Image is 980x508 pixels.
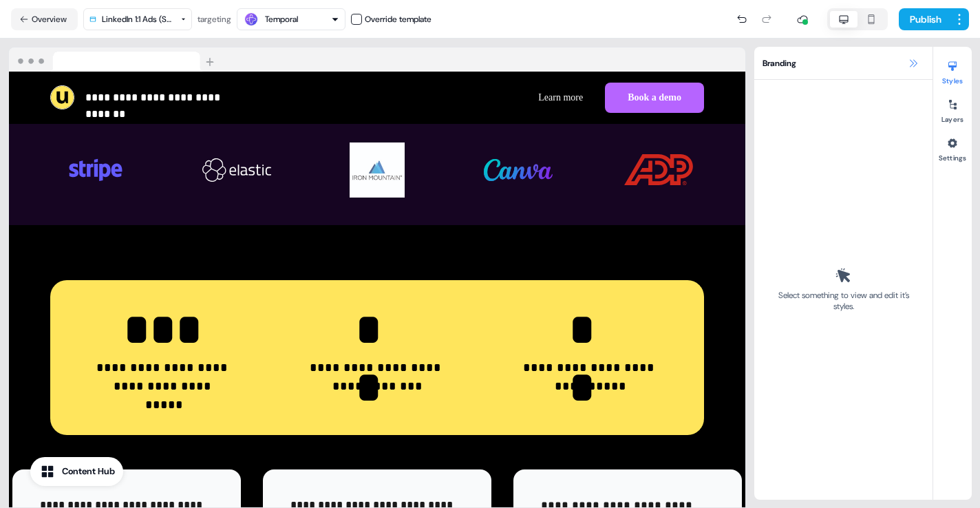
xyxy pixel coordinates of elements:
button: Layers [933,94,972,124]
button: Book a demo [605,83,704,113]
img: Image [61,142,130,198]
img: Image [202,142,271,198]
div: LinkedIn 1:1 Ads (Sales Play) Copy [102,12,175,26]
div: Select something to view and edit it’s styles. [774,290,913,312]
img: Image [484,142,553,198]
img: Image [343,142,412,198]
button: Styles [933,55,972,85]
img: Browser topbar [9,47,220,72]
div: Learn moreBook a demo [383,83,704,113]
button: Settings [933,132,972,162]
div: Branding [754,47,933,80]
div: Override template [365,12,432,26]
div: targeting [198,12,231,26]
img: Image [624,142,693,198]
button: Learn more [527,85,594,110]
div: Temporal [265,12,298,26]
div: Content Hub [62,465,115,478]
button: Temporal [237,8,345,30]
button: Content Hub [30,457,123,486]
button: Publish [899,8,950,30]
button: Overview [11,8,78,30]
